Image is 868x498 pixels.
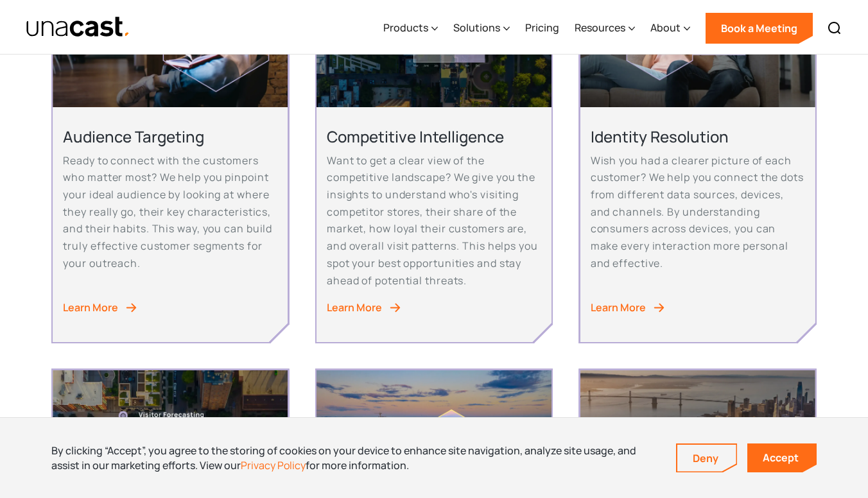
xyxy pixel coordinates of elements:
a: Pricing [525,2,559,55]
div: By clicking “Accept”, you agree to the storing of cookies on your device to enhance site navigati... [51,443,657,472]
a: Learn More [63,299,277,316]
div: Solutions [453,2,510,55]
a: Deny [677,445,736,472]
a: Book a Meeting [706,13,813,44]
a: Learn More [591,299,805,316]
a: Privacy Policy [241,458,306,472]
img: Unacast text logo [26,16,130,39]
div: Resources [575,2,635,55]
div: About [650,20,681,35]
div: Learn More [591,299,646,316]
p: Ready to connect with the customers who matter most? We help you pinpoint your ideal audience by ... [63,152,277,272]
p: Wish you had a clearer picture of each customer? We help you connect the dots from different data... [591,152,805,272]
h2: Competitive Intelligence [327,126,541,146]
a: home [26,16,130,39]
div: Solutions [453,20,500,35]
h2: Identity Resolution [591,126,805,146]
div: Learn More [63,299,118,316]
div: Products [383,20,428,35]
div: Learn More [327,299,382,316]
div: About [650,2,690,55]
a: Learn More [327,299,541,316]
a: Accept [747,443,817,472]
img: Search icon [827,21,842,36]
div: Products [383,2,438,55]
div: Resources [575,20,625,35]
p: Want to get a clear view of the competitive landscape? We give you the insights to understand who... [327,152,541,289]
h2: Audience Targeting [63,126,277,146]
